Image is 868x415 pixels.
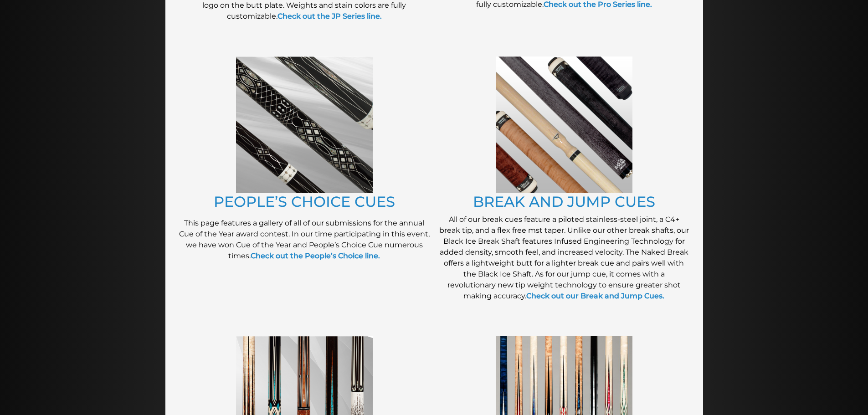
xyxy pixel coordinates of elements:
[439,214,689,302] p: All of our break cues feature a piloted stainless-steel joint, a C4+ break tip, and a flex free m...
[251,251,380,260] a: Check out the People’s Choice line.
[277,12,382,20] a: Check out the JP Series line.
[214,193,395,210] a: PEOPLE’S CHOICE CUES
[526,292,664,300] a: Check out our Break and Jump Cues.
[179,218,430,261] p: This page features a gallery of all of our submissions for the annual Cue of the Year award conte...
[473,193,655,210] a: BREAK AND JUMP CUES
